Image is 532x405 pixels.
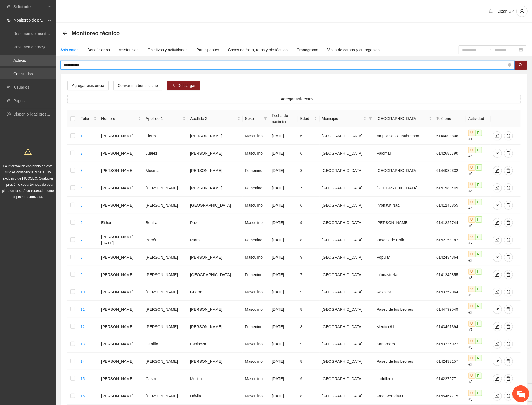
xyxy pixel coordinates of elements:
[493,255,502,260] span: edit
[493,238,502,242] span: edit
[504,290,513,294] span: delete
[493,166,502,175] button: edit
[143,162,188,179] td: Medina
[269,283,298,301] td: [DATE]
[493,270,502,279] button: edit
[99,266,143,283] td: [PERSON_NAME]
[514,61,527,70] button: search
[320,145,374,162] td: [GEOGRAPHIC_DATA]
[320,266,374,283] td: [GEOGRAPHIC_DATA]
[377,116,428,122] span: [GEOGRAPHIC_DATA]
[188,318,243,335] td: [PERSON_NAME]
[269,266,298,283] td: [DATE]
[81,290,85,294] a: 10
[99,335,143,353] td: [PERSON_NAME]
[493,168,502,173] span: edit
[504,238,513,242] span: delete
[269,145,298,162] td: [DATE]
[143,110,188,127] th: Apellido 1
[493,186,502,190] span: edit
[298,283,320,301] td: 9
[466,110,491,127] th: Actividad
[298,318,320,335] td: 8
[320,283,374,301] td: [GEOGRAPHIC_DATA]
[269,335,298,353] td: [DATE]
[475,199,482,205] span: P
[188,127,243,145] td: [PERSON_NAME]
[298,231,320,249] td: 8
[468,251,475,257] span: U
[434,283,466,301] td: 6143752064
[519,63,523,68] span: search
[99,249,143,266] td: [PERSON_NAME]
[468,216,475,223] span: U
[434,301,466,318] td: 6144799549
[468,234,475,240] span: U
[498,9,514,13] span: Dizan UP
[298,266,320,283] td: 7
[475,216,482,223] span: P
[504,394,513,398] span: delete
[72,29,120,38] span: Monitoreo técnico
[188,162,243,179] td: [PERSON_NAME]
[374,197,434,214] td: Infonavit Nac.
[508,63,511,68] span: close-circle
[504,131,513,140] button: delete
[468,286,475,292] span: U
[188,145,243,162] td: [PERSON_NAME]
[228,47,288,53] div: Casos de éxito, retos y obstáculos
[143,301,188,318] td: [PERSON_NAME]
[143,231,188,249] td: Barrón
[81,168,83,173] a: 3
[374,301,434,318] td: Paseo de los Leones
[434,162,466,179] td: 6144089332
[81,116,93,122] span: Folio
[320,249,374,266] td: [GEOGRAPHIC_DATA]
[504,151,513,156] span: delete
[245,116,262,122] span: Sexo
[493,201,502,210] button: edit
[374,214,434,231] td: [PERSON_NAME]
[504,305,513,314] button: delete
[504,201,513,210] button: delete
[466,283,491,301] td: +3
[143,214,188,231] td: Bonilla
[374,110,434,127] th: Colonia
[60,47,79,53] div: Asistentes
[13,45,73,49] a: Resumen de proyectos aprobados
[264,117,267,120] span: filter
[493,307,502,312] span: edit
[434,179,466,197] td: 6141980449
[493,236,502,244] button: edit
[13,58,26,63] a: Activos
[99,231,143,249] td: [PERSON_NAME][DATE]
[298,301,320,318] td: 8
[269,110,298,127] th: Fecha de nacimiento
[63,31,67,36] span: arrow-left
[99,110,143,127] th: Nombre
[269,318,298,335] td: [DATE]
[3,153,107,172] textarea: Escriba su mensaje y pulse “Intro”
[468,199,475,205] span: U
[493,151,502,156] span: edit
[99,145,143,162] td: [PERSON_NAME]
[99,214,143,231] td: Eithan
[468,130,475,136] span: U
[488,48,492,52] span: swap-right
[188,249,243,266] td: [PERSON_NAME]
[468,269,475,275] span: U
[243,231,269,249] td: Femenino
[88,47,110,53] div: Beneficiarios
[434,266,466,283] td: 6141246855
[81,186,83,190] a: 4
[188,335,243,353] td: Espinoza
[466,301,491,318] td: +3
[466,179,491,197] td: +4
[466,162,491,179] td: +6
[13,98,25,103] a: Pagos
[374,231,434,249] td: Paseos de Chih
[81,376,85,381] a: 15
[298,127,320,145] td: 6
[504,342,513,346] span: delete
[118,83,158,89] span: Convertir a beneficiario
